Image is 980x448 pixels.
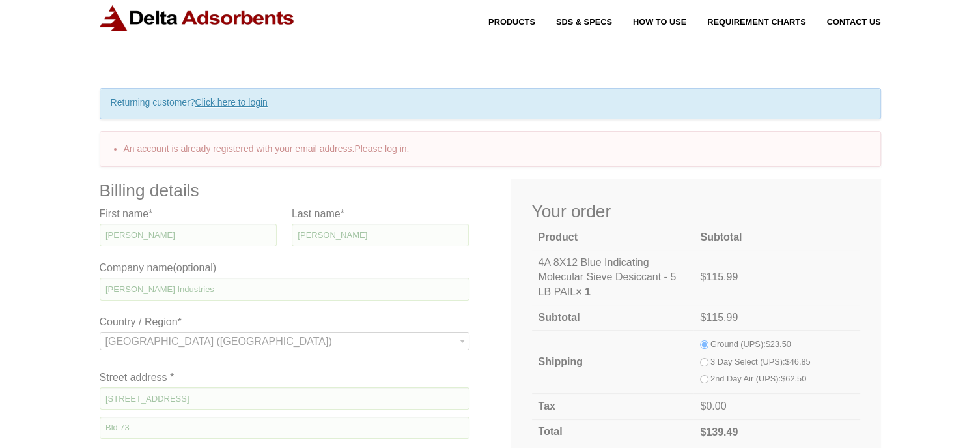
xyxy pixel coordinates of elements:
div: Returning customer? [100,88,881,119]
span: SDS & SPECS [556,18,612,27]
img: Delta Adsorbents [100,5,295,31]
span: How to Use [633,18,686,27]
a: Requirement Charts [686,18,805,27]
a: How to Use [612,18,686,27]
a: Contact Us [806,18,881,27]
span: Contact Us [827,18,881,27]
a: SDS & SPECS [535,18,612,27]
a: Click here to login [195,97,268,108]
a: Products [468,18,535,27]
span: Requirement Charts [707,18,805,27]
span: Products [488,18,535,27]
